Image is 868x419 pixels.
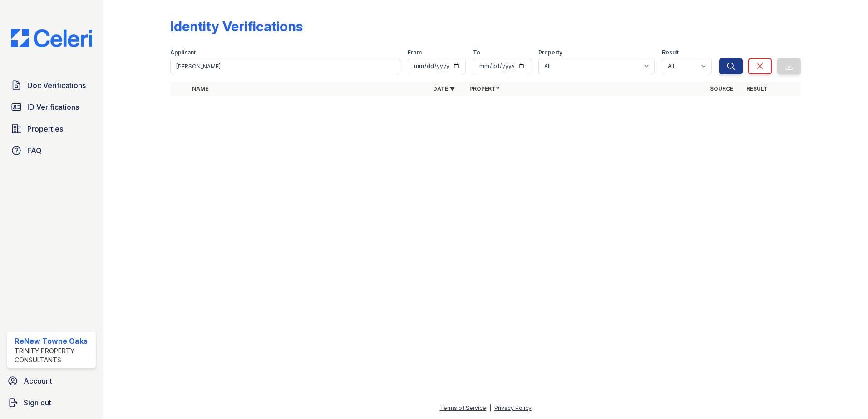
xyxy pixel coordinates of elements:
label: Applicant [170,49,196,56]
div: | [489,404,491,411]
a: Sign out [4,394,99,412]
a: FAQ [7,141,96,160]
a: Privacy Policy [494,404,532,411]
span: FAQ [27,145,42,156]
span: Doc Verifications [27,80,86,91]
a: Result [746,85,768,92]
div: Identity Verifications [170,18,303,34]
a: Date ▼ [433,85,455,92]
span: Account [24,375,52,386]
a: ID Verifications [7,98,96,116]
label: Result [662,49,679,56]
label: To [473,49,480,56]
div: ReNew Towne Oaks [15,336,92,346]
label: Property [538,49,562,56]
span: Properties [27,123,63,134]
a: Source [710,85,733,92]
a: Properties [7,120,96,138]
a: Name [192,85,208,92]
div: Trinity Property Consultants [15,346,92,365]
img: CE_Logo_Blue-a8612792a0a2168367f1c8372b55b34899dd931a85d93a1a3d3e32e68fde9ad4.png [4,29,99,47]
a: Account [4,372,99,390]
a: Terms of Service [440,404,486,411]
span: ID Verifications [27,102,79,112]
span: Sign out [24,397,51,408]
label: From [408,49,422,56]
a: Property [469,85,500,92]
input: Search by name or phone number [170,58,400,74]
a: Doc Verifications [7,76,96,94]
